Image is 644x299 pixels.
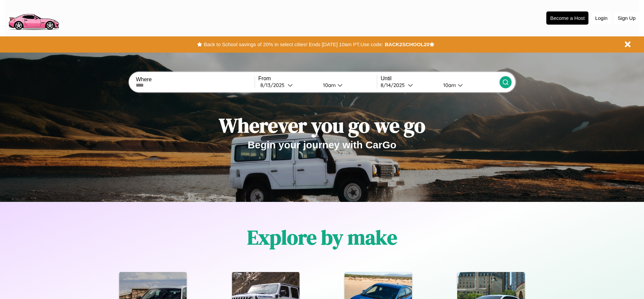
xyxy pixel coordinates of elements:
div: 10am [320,82,337,88]
div: 10am [440,82,458,88]
div: 8 / 14 / 2025 [381,82,408,88]
label: From [258,76,377,82]
div: 8 / 13 / 2025 [260,82,288,88]
button: Become a Host [546,11,588,25]
button: Login [592,12,611,24]
h1: Explore by make [247,223,397,251]
label: Where [136,77,254,83]
button: 10am [438,82,499,89]
button: 10am [318,82,377,89]
button: 8/13/2025 [258,82,318,89]
button: Sign Up [614,12,639,24]
button: Back to School savings of 20% in select cities! Ends [DATE] 10am PT.Use code: [202,40,385,49]
label: Until [381,76,499,82]
img: logo [5,3,62,32]
b: BACK2SCHOOL20 [385,41,429,47]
